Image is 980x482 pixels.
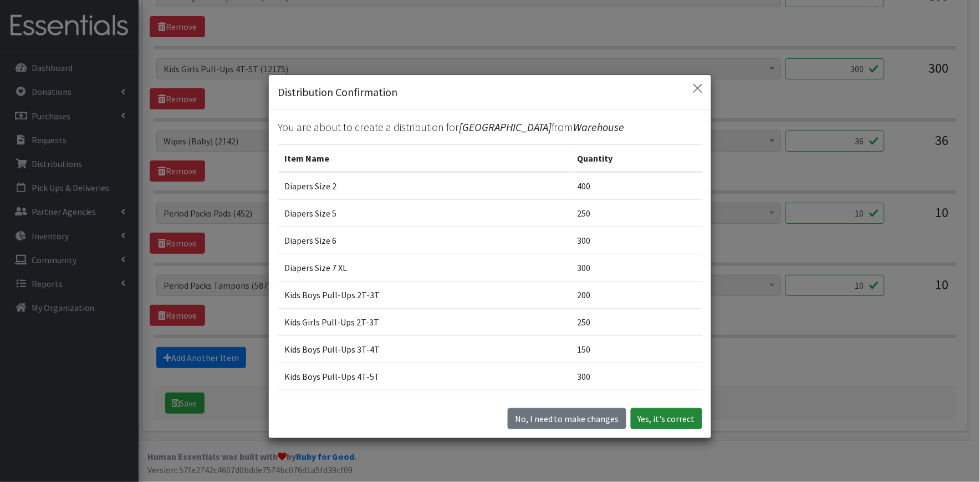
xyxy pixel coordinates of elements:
td: 300 [571,254,702,281]
td: Diapers Size 6 [278,227,571,254]
button: Close [689,79,707,97]
td: 150 [571,335,702,363]
button: Yes, it's correct [631,408,702,429]
td: Kids Boys Pull-Ups 3T-4T [278,335,571,363]
td: Diapers Size 5 [278,199,571,227]
h5: Distribution Confirmation [278,84,397,101]
td: 200 [571,281,702,308]
span: Warehouse [574,120,625,134]
td: 250 [571,308,702,335]
td: 250 [571,199,702,227]
button: No I need to make changes [508,408,626,429]
td: Diapers Size 7 XL [278,254,571,281]
td: Kids Boys Pull-Ups 2T-3T [278,281,571,308]
td: 300 [571,227,702,254]
th: Item Name [278,144,571,172]
td: Kids Girls Pull-Ups 4T-5T [278,390,571,417]
td: Kids Girls Pull-Ups 2T-3T [278,308,571,335]
td: 400 [571,172,702,200]
td: Kids Boys Pull-Ups 4T-5T [278,363,571,390]
td: 300 [571,390,702,417]
span: [GEOGRAPHIC_DATA] [459,120,552,134]
td: Diapers Size 2 [278,172,571,200]
th: Quantity [571,144,702,172]
p: You are about to create a distribution for from [278,119,702,135]
td: 300 [571,363,702,390]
